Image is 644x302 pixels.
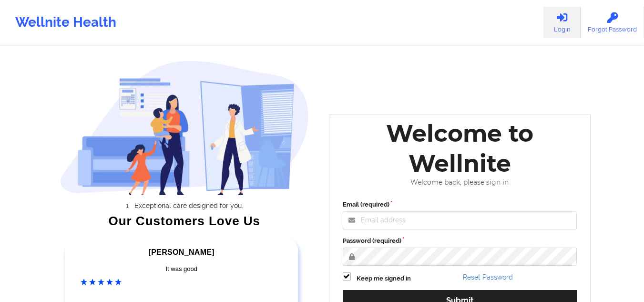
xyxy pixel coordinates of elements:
label: Keep me signed in [357,274,411,283]
div: It was good [81,264,283,274]
label: Password (required) [343,236,577,246]
label: Email (required) [343,200,577,209]
a: Login [543,7,581,38]
a: Reset Password [463,273,513,281]
div: Welcome back, please sign in [336,178,584,187]
div: Our Customers Love Us [60,216,309,226]
input: Email address [343,211,577,229]
img: wellnite-auth-hero_200.c722682e.png [60,60,309,195]
a: Forgot Password [581,7,644,38]
div: Welcome to Wellnite [336,118,584,178]
li: Exceptional care designed for you. [69,202,309,209]
span: [PERSON_NAME] [149,248,215,256]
